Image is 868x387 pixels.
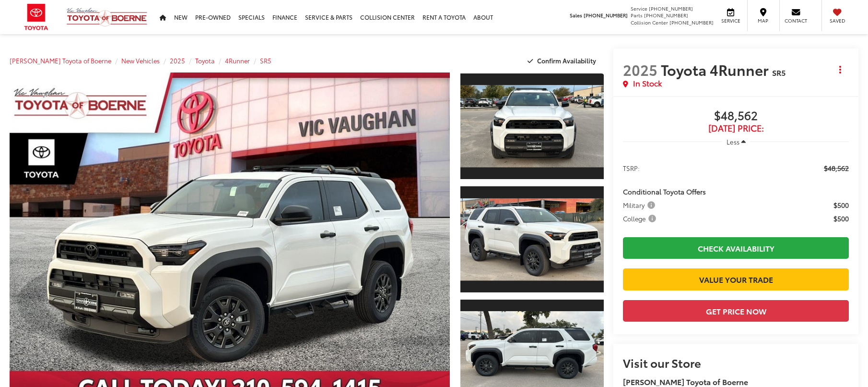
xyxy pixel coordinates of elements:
[623,59,657,80] span: 2025
[623,300,849,322] button: Get Price Now
[785,17,807,24] span: Contact
[459,85,605,168] img: 2025 Toyota 4Runner SR5
[460,185,604,293] a: Expand Photo 2
[623,214,659,223] button: College
[661,59,772,80] span: Toyota 4Runner
[623,109,849,123] span: $48,562
[631,19,668,26] span: Collision Center
[10,56,111,65] a: [PERSON_NAME] Toyota of Boerne
[839,66,841,73] span: dropdown dots
[522,52,604,69] button: Confirm Availability
[832,61,849,78] button: Actions
[633,78,662,89] span: In Stock
[623,356,849,369] h2: Visit our Store
[727,137,739,146] span: Less
[827,17,848,24] span: Saved
[121,56,160,65] a: New Vehicles
[537,56,596,65] span: Confirm Availability
[570,12,582,19] span: Sales
[623,200,658,210] button: Military
[460,73,604,180] a: Expand Photo 1
[170,56,185,65] a: 2025
[623,163,640,173] span: TSRP:
[833,200,849,210] span: $500
[459,198,605,281] img: 2025 Toyota 4Runner SR5
[669,19,714,26] span: [PHONE_NUMBER]
[584,12,628,19] span: [PHONE_NUMBER]
[260,56,271,65] a: SR5
[195,56,215,65] a: Toyota
[649,5,693,12] span: [PHONE_NUMBER]
[644,12,688,19] span: [PHONE_NUMBER]
[631,12,643,19] span: Parts
[66,7,148,27] img: Vic Vaughan Toyota of Boerne
[752,17,774,24] span: Map
[623,376,748,387] strong: [PERSON_NAME] Toyota of Boerne
[722,133,751,150] button: Less
[623,123,849,133] span: [DATE] Price:
[824,163,849,173] span: $48,562
[623,187,706,196] span: Conditional Toyota Offers
[623,200,657,210] span: Military
[720,17,741,24] span: Service
[623,214,658,223] span: College
[225,56,250,65] a: 4Runner
[833,214,849,223] span: $500
[623,237,849,259] a: Check Availability
[631,5,647,12] span: Service
[623,268,849,290] a: Value Your Trade
[772,67,786,78] span: SR5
